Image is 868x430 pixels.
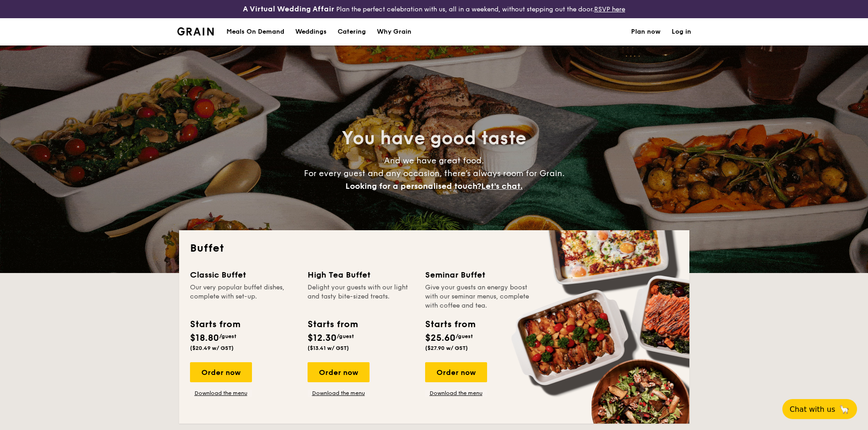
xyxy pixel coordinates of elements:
[304,156,565,191] span: And we have great food. For every guest and any occasion, there’s always room for Grain.
[456,333,473,339] span: /guest
[631,18,661,46] a: Plan now
[308,362,370,382] div: Order now
[425,362,487,382] div: Order now
[338,18,366,46] h1: Catering
[481,181,523,191] span: Let's chat.
[226,18,284,46] div: Meals On Demand
[190,283,297,310] div: Our very popular buffet dishes, complete with set-up.
[172,4,697,15] div: Plan the perfect celebration with us, all in a weekend, without stepping out the door.
[371,18,417,46] a: Why Grain
[243,4,334,15] h4: A Virtual Wedding Affair
[190,241,678,256] h2: Buffet
[672,18,691,46] a: Log in
[425,345,468,351] span: ($27.90 w/ GST)
[308,390,370,397] a: Download the menu
[337,333,354,339] span: /guest
[308,345,349,351] span: ($13.41 w/ GST)
[332,18,371,46] a: Catering
[425,268,532,281] div: Seminar Buffet
[790,405,835,414] span: Chat with us
[308,283,414,310] div: Delight your guests with our light and tasty bite-sized treats.
[177,27,214,35] img: Grain
[290,18,332,46] a: Weddings
[377,18,411,46] div: Why Grain
[177,27,214,35] a: Logotype
[308,333,337,344] span: $12.30
[782,399,857,419] button: Chat with us🦙
[295,18,327,46] div: Weddings
[190,390,252,397] a: Download the menu
[425,283,532,310] div: Give your guests an energy boost with our seminar menus, complete with coffee and tea.
[190,333,219,344] span: $18.80
[308,318,357,331] div: Starts from
[308,268,414,281] div: High Tea Buffet
[190,362,252,382] div: Order now
[221,18,290,46] a: Meals On Demand
[839,404,850,415] span: 🦙
[190,268,297,281] div: Classic Buffet
[594,5,625,13] a: RSVP here
[342,127,526,149] span: You have good taste
[345,181,481,191] span: Looking for a personalised touch?
[425,318,475,331] div: Starts from
[190,345,234,351] span: ($20.49 w/ GST)
[190,318,240,331] div: Starts from
[425,390,487,397] a: Download the menu
[219,333,236,339] span: /guest
[425,333,456,344] span: $25.60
